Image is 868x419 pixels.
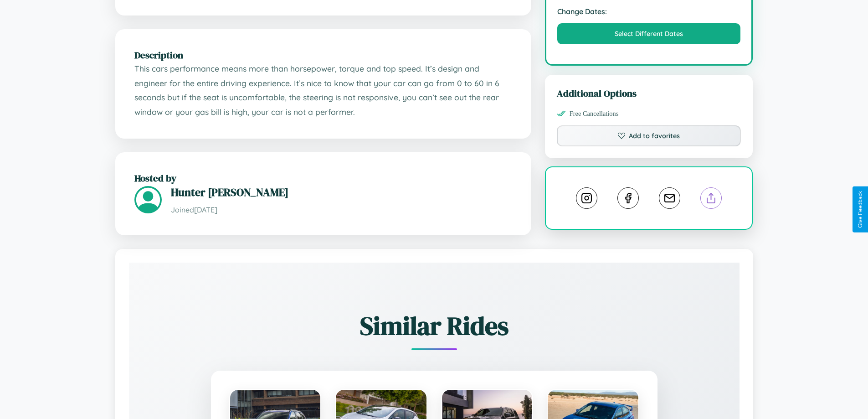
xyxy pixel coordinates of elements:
p: This cars performance means more than horsepower, torque and top speed. It’s design and engineer ... [134,62,512,119]
h2: Hosted by [134,171,512,185]
button: Select Different Dates [557,23,741,44]
div: Give Feedback [857,191,863,228]
h3: Additional Options [557,87,741,100]
h3: Hunter [PERSON_NAME] [171,185,512,200]
h2: Similar Rides [161,308,708,343]
p: Joined [DATE] [171,203,512,217]
strong: Change Dates: [557,7,741,16]
h2: Description [134,48,512,62]
button: Add to favorites [557,125,741,146]
span: Free Cancellations [570,110,619,118]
